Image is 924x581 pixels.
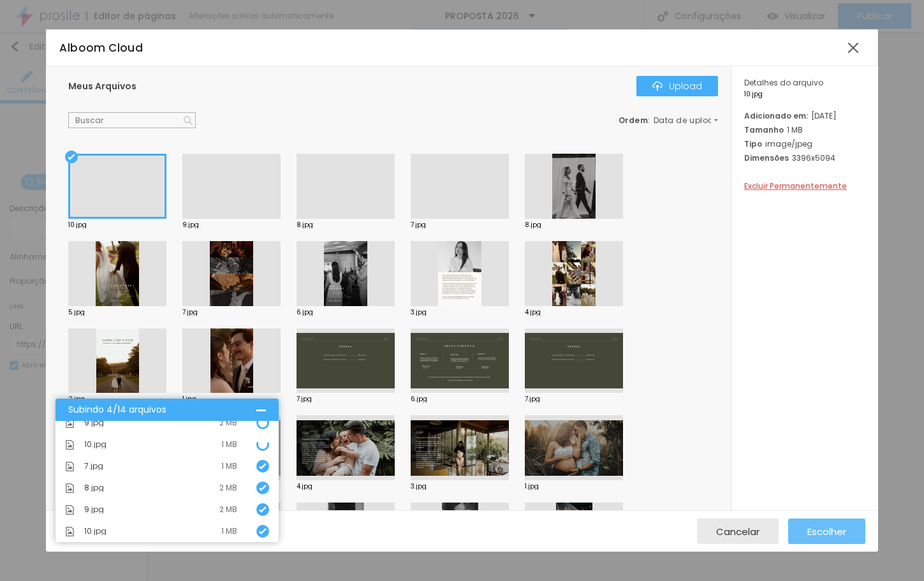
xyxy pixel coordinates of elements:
[697,518,779,544] button: Cancelar
[744,124,865,135] div: 1 MB
[84,441,106,448] span: 10.jpg
[65,527,75,536] img: Icone
[65,483,75,493] img: Icone
[744,138,865,149] div: image/jpeg
[744,110,865,121] div: [DATE]
[259,506,267,513] img: Icone
[68,405,256,415] div: Subindo 4/14 arquivos
[619,115,649,126] span: Ordem
[297,222,395,228] div: 8.jpg
[68,112,196,129] input: Buscar
[744,124,784,135] span: Tamanho
[807,526,846,537] span: Escolher
[788,518,865,544] button: Escolher
[411,222,509,228] div: 7.jpg
[219,506,237,513] div: 2 MB
[297,396,395,402] div: 7.jpg
[744,77,823,88] span: Detalhes do arquivo
[525,396,623,402] div: 7.jpg
[716,526,759,537] span: Cancelar
[259,527,267,535] img: Icone
[65,505,75,515] img: Icone
[636,76,718,96] button: IconeUpload
[182,396,281,402] div: 1.jpg
[221,441,237,448] div: 1 MB
[182,222,281,228] div: 9.jpg
[65,462,75,471] img: Icone
[65,440,75,450] img: Icone
[744,91,865,98] span: 10.jpg
[259,462,267,470] img: Icone
[411,483,509,490] div: 3.jpg
[68,396,166,402] div: 2.jpg
[84,506,104,513] span: 9.jpg
[182,309,281,316] div: 7.jpg
[259,484,267,492] img: Icone
[744,152,789,163] span: Dimensões
[221,527,237,535] div: 1 MB
[525,483,623,490] div: 1.jpg
[525,309,623,316] div: 4.jpg
[84,462,103,470] span: 7.jpg
[219,484,237,492] div: 2 MB
[68,222,166,228] div: 10.jpg
[744,180,847,191] span: Excluir Permanentemente
[411,309,509,316] div: 3.jpg
[84,419,104,427] span: 9.jpg
[619,117,718,124] div: :
[219,419,237,427] div: 2 MB
[297,483,395,490] div: 4.jpg
[652,81,663,91] img: Icone
[525,222,623,228] div: 8.jpg
[68,80,136,92] span: Meus Arquivos
[68,309,166,316] div: 5.jpg
[221,462,237,470] div: 1 MB
[65,418,75,428] img: Icone
[654,117,720,124] span: Data de upload
[84,527,106,535] span: 10.jpg
[84,484,104,492] span: 8.jpg
[59,40,143,55] span: Alboom Cloud
[744,152,865,163] div: 3396x5094
[297,309,395,316] div: 6.jpg
[744,110,808,121] span: Adicionado em:
[652,81,702,91] div: Upload
[411,396,509,402] div: 6.jpg
[184,116,193,125] img: Icone
[744,138,762,149] span: Tipo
